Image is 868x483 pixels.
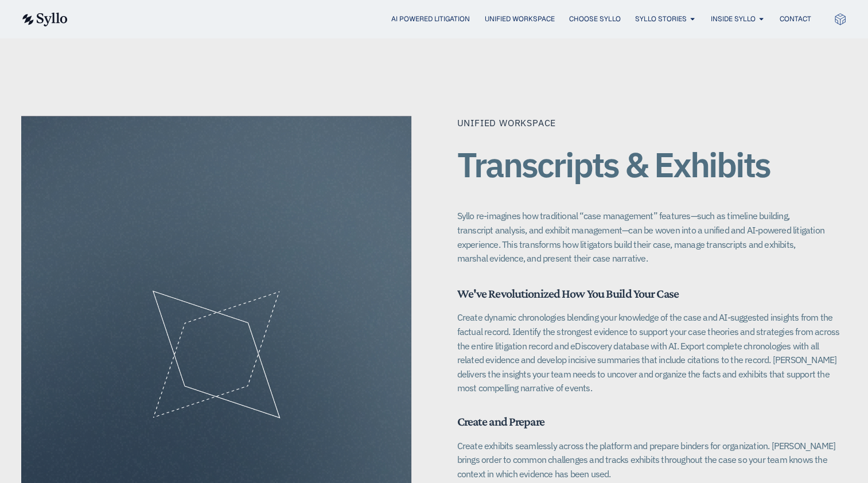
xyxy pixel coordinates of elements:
p: Create exhibits seamlessly across the platform and prepare binders for organization. [PERSON_NAME... [457,439,847,481]
span: Create and Prepare [457,414,544,429]
p: Create dynamic chronologies blending your knowledge of the case and AI-suggested insights from th... [457,310,847,395]
a: Contact [779,14,811,24]
a: AI Powered Litigation [391,14,470,24]
p: Syllo re-imagines how traditional “case management” features—such as timeline building, transcrip... [457,209,827,266]
a: Choose Syllo [569,14,620,24]
a: Syllo Stories [635,14,686,24]
a: Unified Workspace [484,14,554,24]
div: Menu Toggle [91,14,811,25]
img: syllo [21,13,68,26]
h2: Transcripts & Exhibits [457,146,847,184]
span: We've Revolutionized How You Build Your Case [457,286,679,301]
p: Unified Workspace [457,116,847,130]
a: Inside Syllo [710,14,755,24]
nav: Menu [91,14,811,25]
